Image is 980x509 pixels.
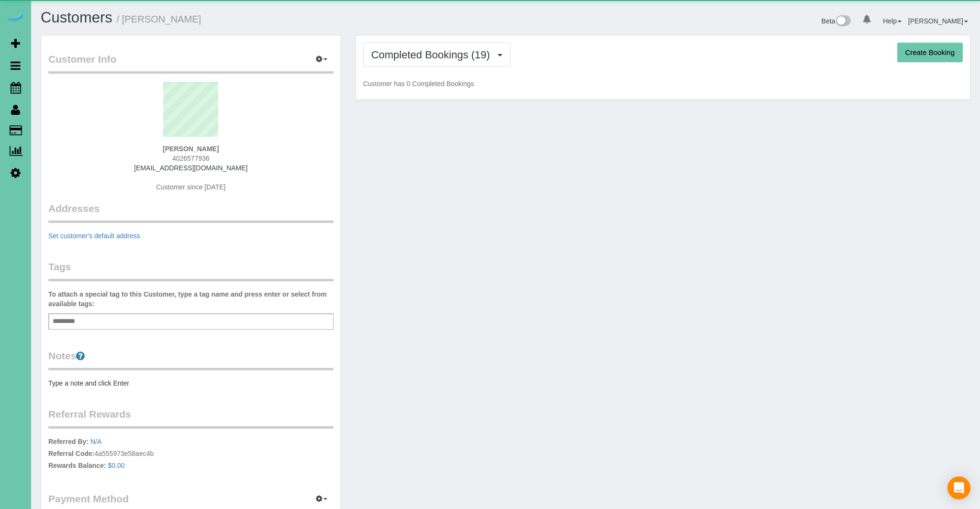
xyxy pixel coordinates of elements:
[48,461,106,470] label: Rewards Balance:
[117,14,201,24] small: / [PERSON_NAME]
[48,232,140,240] a: Set customer's default address
[371,49,495,61] span: Completed Bookings (19)
[172,155,210,162] span: 4026577936
[48,289,334,309] label: To attach a special tag to this Customer, type a tag name and press enter or select from availabl...
[48,437,89,446] label: Referred By:
[48,449,94,458] label: Referral Code:
[908,17,968,25] a: [PERSON_NAME]
[363,43,511,67] button: Completed Bookings (19)
[48,378,334,388] pre: Type a note and click Enter
[48,437,334,473] p: 4a555973e58aec4b
[134,164,247,172] a: [EMAIL_ADDRESS][DOMAIN_NAME]
[108,462,125,469] a: $0.00
[48,407,334,429] legend: Referral Rewards
[48,349,334,370] legend: Notes
[947,476,970,499] div: Open Intercom Messenger
[835,15,851,28] img: New interface
[163,145,219,153] strong: [PERSON_NAME]
[6,10,25,23] img: Automaid Logo
[363,79,963,89] p: Customer has 0 Completed Bookings
[90,438,101,445] a: N/A
[48,52,334,74] legend: Customer Info
[897,43,963,63] button: Create Booking
[41,9,112,26] a: Customers
[156,183,225,191] span: Customer since [DATE]
[48,260,334,281] legend: Tags
[822,17,851,25] a: Beta
[883,17,902,25] a: Help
